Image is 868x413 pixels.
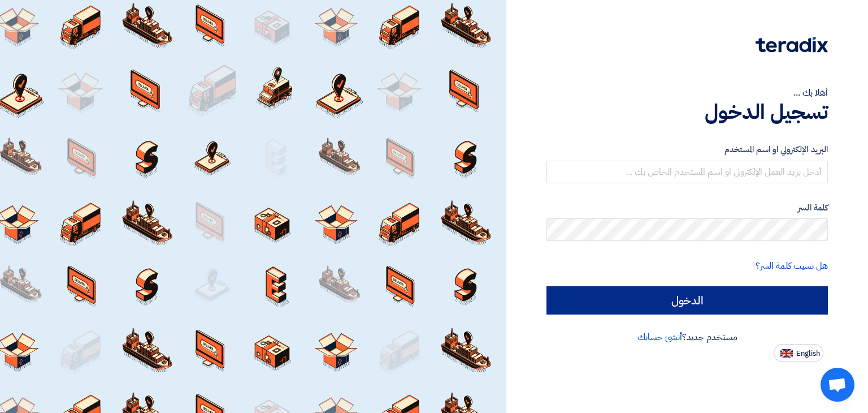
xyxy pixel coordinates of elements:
input: الدخول [546,286,828,315]
a: أنشئ حسابك [637,330,682,344]
h1: تسجيل الدخول [546,100,828,124]
label: البريد الإلكتروني او اسم المستخدم [546,143,828,156]
input: أدخل بريد العمل الإلكتروني او اسم المستخدم الخاص بك ... [546,161,828,183]
a: هل نسيت كلمة السر؟ [756,259,828,273]
div: مستخدم جديد؟ [546,330,828,344]
img: Teradix logo [756,37,828,53]
div: أهلا بك ... [546,86,828,100]
label: كلمة السر [546,201,828,214]
div: دردشة مفتوحة [821,368,854,402]
span: English [796,350,820,358]
img: en-US.png [780,349,793,358]
button: English [774,344,823,362]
